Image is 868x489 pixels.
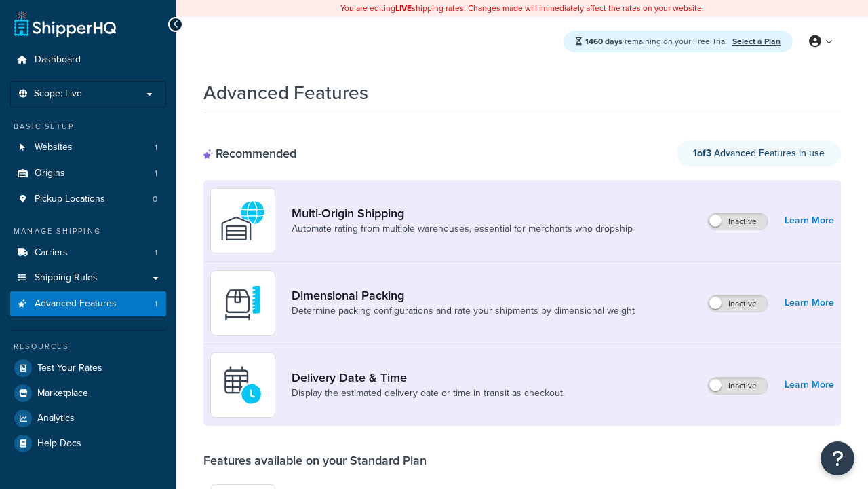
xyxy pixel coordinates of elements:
[10,48,166,73] a: Dashboard
[155,142,157,153] span: 1
[155,168,157,179] span: 1
[219,197,267,244] img: WatD5o0RtDAAAAAElFTkSuQmCC
[10,225,166,237] div: Manage Shipping
[35,194,105,205] span: Pickup Locations
[219,279,267,327] img: DTVBYsAAAAAASUVORK5CYII=
[292,386,565,400] a: Display the estimated delivery date or time in transit as checkout.
[292,288,635,303] a: Dimensional Packing
[10,291,166,316] a: Advanced Features1
[693,146,825,160] span: Advanced Features in use
[708,378,768,394] label: Inactive
[292,206,633,221] a: Multi-Origin Shipping
[693,146,711,160] strong: 1 of 3
[203,79,368,106] h1: Advanced Features
[10,161,166,186] a: Origins1
[10,406,166,431] a: Analytics
[37,363,102,374] span: Test Your Rates
[203,146,296,161] div: Recommended
[35,272,98,284] span: Shipping Rules
[785,211,834,230] a: Learn More
[10,240,166,266] li: Carriers
[37,388,88,399] span: Marketplace
[155,247,157,259] span: 1
[785,376,834,395] a: Learn More
[292,222,633,236] a: Automate rating from multiple warehouses, essential for merchants who dropship
[708,295,768,312] label: Inactive
[10,266,166,291] a: Shipping Rules
[153,194,157,205] span: 0
[10,381,166,405] a: Marketplace
[395,2,412,14] b: LIVE
[35,168,65,179] span: Origins
[10,161,166,186] li: Origins
[10,187,166,212] a: Pickup Locations0
[585,35,729,48] span: remaining on your Free Trial
[10,356,166,380] a: Test Your Rates
[785,293,834,312] a: Learn More
[10,135,166,160] a: Websites1
[37,438,81,450] span: Help Docs
[10,240,166,266] a: Carriers1
[35,247,68,259] span: Carriers
[203,453,427,468] div: Features available on your Standard Plan
[219,361,267,409] img: gfkeb5ejjkALwAAAABJRU5ErkJggg==
[37,413,75,424] span: Analytics
[34,88,82,100] span: Scope: Live
[10,135,166,160] li: Websites
[10,121,166,132] div: Basic Setup
[292,370,565,385] a: Delivery Date & Time
[292,304,635,318] a: Determine packing configurations and rate your shipments by dimensional weight
[732,35,781,48] a: Select a Plan
[155,298,157,310] span: 1
[10,431,166,456] a: Help Docs
[821,441,854,475] button: Open Resource Center
[10,291,166,316] li: Advanced Features
[585,35,623,48] strong: 1460 days
[10,341,166,352] div: Resources
[35,298,117,310] span: Advanced Features
[35,54,81,66] span: Dashboard
[10,187,166,212] li: Pickup Locations
[35,142,73,153] span: Websites
[708,213,768,230] label: Inactive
